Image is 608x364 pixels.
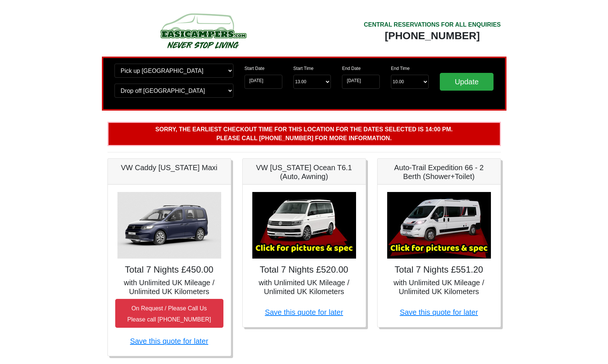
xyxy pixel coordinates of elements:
[385,278,493,296] h5: with Unlimited UK Mileage / Unlimited UK Kilometers
[342,65,361,72] label: End Date
[385,264,493,275] h4: Total 7 Nights £551.20
[250,278,358,296] h5: with Unlimited UK Mileage / Unlimited UK Kilometers
[293,65,314,72] label: Start Time
[127,305,211,323] small: On Request / Please Call Us Please call [PHONE_NUMBER]
[342,75,380,89] input: Return Date
[115,278,223,296] h5: with Unlimited UK Mileage / Unlimited UK Kilometers
[400,308,478,316] a: Save this quote for later
[117,192,221,259] img: VW Caddy California Maxi
[115,163,223,172] h5: VW Caddy [US_STATE] Maxi
[391,65,410,72] label: End Time
[440,73,494,91] input: Update
[115,299,223,328] button: On Request / Please Call UsPlease call [PHONE_NUMBER]
[265,308,343,316] a: Save this quote for later
[245,75,282,89] input: Start Date
[133,10,273,51] img: campers-checkout-logo.png
[387,192,491,259] img: Auto-Trail Expedition 66 - 2 Berth (Shower+Toilet)
[364,29,501,43] div: [PHONE_NUMBER]
[130,337,208,345] a: Save this quote for later
[115,264,223,275] h4: Total 7 Nights £450.00
[155,126,452,141] b: Sorry, the earliest checkout time for this location for the dates selected is 14:00 pm. Please ca...
[364,20,501,29] div: CENTRAL RESERVATIONS FOR ALL ENQUIRIES
[250,264,358,275] h4: Total 7 Nights £520.00
[385,163,493,181] h5: Auto-Trail Expedition 66 - 2 Berth (Shower+Toilet)
[252,192,356,259] img: VW California Ocean T6.1 (Auto, Awning)
[245,65,265,72] label: Start Date
[250,163,358,181] h5: VW [US_STATE] Ocean T6.1 (Auto, Awning)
